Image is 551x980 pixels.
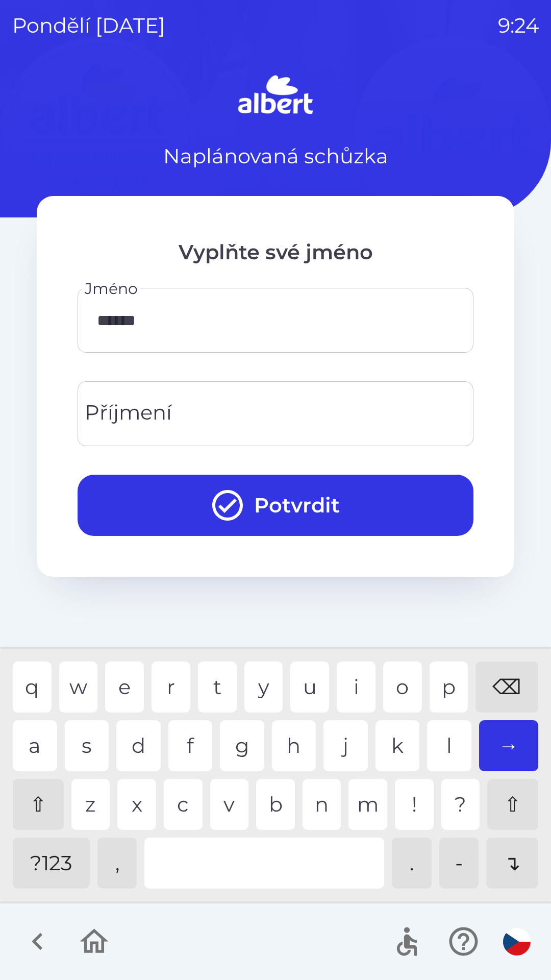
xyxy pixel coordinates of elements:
label: Jméno [85,278,138,300]
img: Logo [37,71,514,120]
p: Vyplňte své jméno [78,237,473,267]
button: Potvrdit [78,475,473,536]
p: Naplánovaná schůzka [163,141,388,171]
p: pondělí [DATE] [12,10,165,41]
p: 9:24 [498,10,539,41]
img: cs flag [503,928,531,955]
